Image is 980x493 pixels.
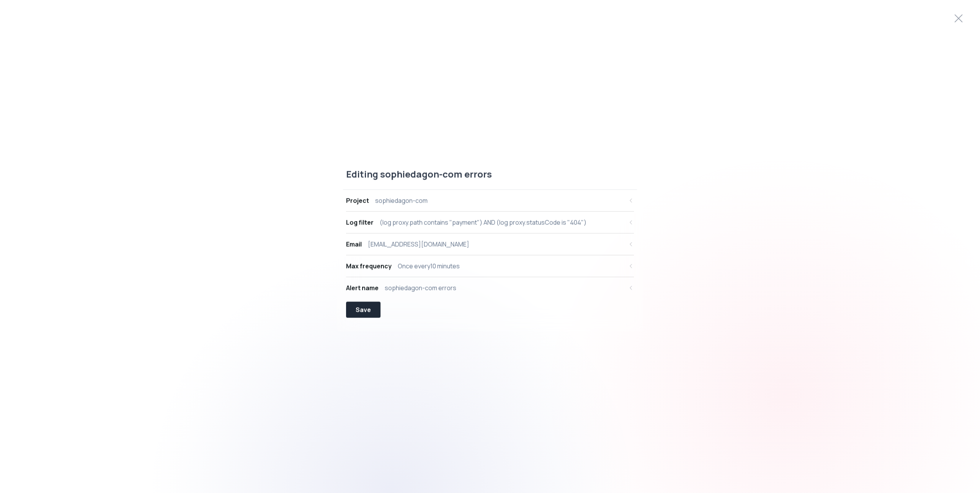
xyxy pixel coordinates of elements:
button: Save [346,301,381,318]
div: Email [346,239,362,249]
div: Once every 10 minutes [398,261,460,270]
button: Projectsophiedagon-com [346,190,634,211]
div: Editing sophiedagon-com errors [343,168,637,190]
div: [EMAIL_ADDRESS][DOMAIN_NAME] [368,239,469,249]
button: Max frequencyOnce every10 minutes [346,255,634,277]
div: (log proxy.path contains "payment") AND (log proxy.statusCode is "404") [380,218,586,227]
div: Save [356,305,371,314]
div: sophiedagon-com errors [385,283,456,292]
div: sophiedagon-com [375,196,428,205]
div: Max frequency [346,261,392,270]
div: Log filter [346,218,374,227]
button: Alert namesophiedagon-com errors [346,277,634,298]
div: Alert name [346,283,379,292]
button: Email[EMAIL_ADDRESS][DOMAIN_NAME] [346,233,634,255]
div: Project [346,196,369,205]
button: Log filter(log proxy.path contains "payment") AND (log proxy.statusCode is "404") [346,211,634,233]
